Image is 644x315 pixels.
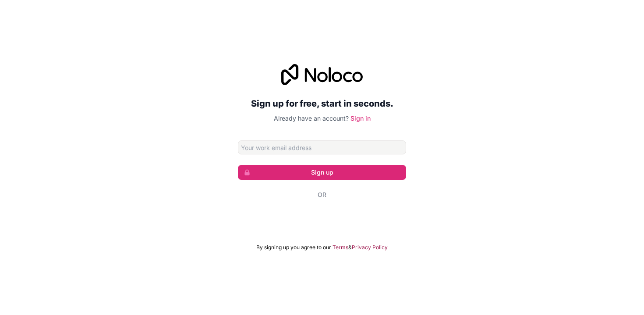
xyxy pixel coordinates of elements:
[238,165,406,180] button: Sign up
[274,115,349,122] span: Already have an account?
[350,115,371,122] a: Sign in
[238,96,406,111] h2: Sign up for free, start in seconds.
[348,244,352,251] span: &
[318,190,326,199] span: Or
[352,244,388,251] a: Privacy Policy
[238,140,406,154] input: Email address
[333,244,348,251] a: Terms
[256,244,331,251] span: By signing up you agree to our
